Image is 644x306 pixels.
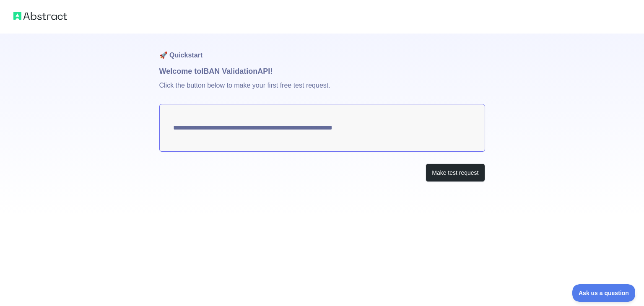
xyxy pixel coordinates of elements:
[159,34,485,65] h1: 🚀 Quickstart
[13,10,67,22] img: Abstract logo
[159,65,485,77] h1: Welcome to IBAN Validation API!
[572,284,636,302] iframe: Toggle Customer Support
[426,163,485,182] button: Make test request
[159,77,485,104] p: Click the button below to make your first free test request.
